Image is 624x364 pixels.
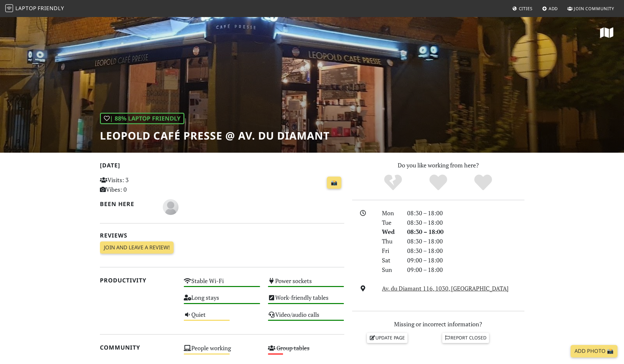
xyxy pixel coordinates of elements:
span: Laptop [15,5,37,12]
p: Visits: 3 Vibes: 0 [100,175,176,194]
div: Thu [378,237,403,246]
img: LaptopFriendly [5,4,13,12]
div: Quiet [180,309,264,326]
a: LaptopFriendly LaptopFriendly [5,3,64,14]
span: Friendly [38,5,64,12]
div: Sun [378,265,403,275]
div: No [370,174,416,192]
div: Video/audio calls [264,309,348,326]
h2: Community [100,344,176,351]
h1: Leopold Café Presse @ Av. du Diamant [100,129,330,142]
div: Sat [378,256,403,265]
span: Cities [519,6,533,11]
a: Report closed [442,333,489,343]
div: Power sockets [264,276,348,292]
div: 08:30 – 18:00 [403,208,528,218]
div: Work-friendly tables [264,292,348,309]
span: firas rebai [163,202,179,210]
div: Yes [416,174,461,192]
h2: Productivity [100,277,176,284]
a: Join Community [565,3,617,14]
p: Missing or incorrect information? [352,319,524,329]
div: | 88% Laptop Friendly [100,113,184,124]
h2: [DATE] [100,162,344,171]
div: 09:00 – 18:00 [403,256,528,265]
div: Wed [378,227,403,237]
h2: Reviews [100,232,344,239]
img: blank-535327c66bd565773addf3077783bbfce4b00ec00e9fd257753287c682c7fa38.png [163,199,179,215]
a: Join and leave a review! [100,241,174,254]
s: Group tables [276,344,310,352]
span: Add [549,6,558,11]
div: Definitely! [461,174,506,192]
a: Add Photo 📸 [571,345,617,357]
div: 08:30 – 18:00 [403,246,528,256]
div: Tue [378,218,403,227]
p: Do you like working from here? [352,161,524,170]
div: Mon [378,208,403,218]
a: Cities [510,3,535,14]
div: 09:00 – 18:00 [403,265,528,275]
div: Long stays [180,292,264,309]
a: 📸 [327,177,341,189]
a: Update page [367,333,407,343]
h2: Been here [100,201,155,207]
a: Av. du Diamant 116, 1030, [GEOGRAPHIC_DATA] [382,284,509,292]
div: Stable Wi-Fi [180,276,264,292]
a: Add [539,3,561,14]
div: Fri [378,246,403,256]
div: 08:30 – 18:00 [403,218,528,227]
span: Join Community [574,6,614,11]
div: People working [180,343,264,359]
div: 08:30 – 18:00 [403,237,528,246]
div: 08:30 – 18:00 [403,227,528,237]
